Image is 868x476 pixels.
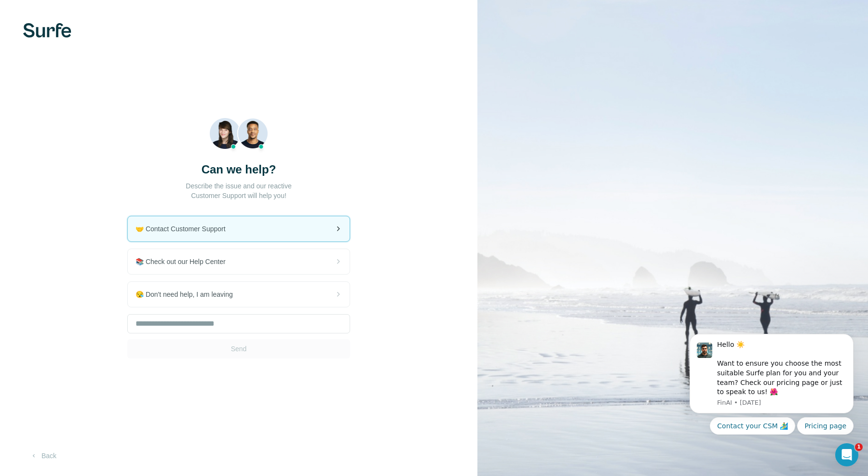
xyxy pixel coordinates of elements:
[855,443,863,451] span: 1
[191,191,286,200] p: Customer Support will help you!
[23,447,63,464] button: Back
[136,290,241,299] span: 😪 Don't need help, I am leaving
[23,23,71,38] img: Surfe's logo
[209,118,269,154] img: Beach Photo
[186,181,291,191] p: Describe the issue and our reactive
[136,224,233,234] span: 🤝 Contact Customer Support
[835,443,858,466] iframe: Intercom live chat
[675,325,868,440] iframe: Intercom notifications message
[136,257,233,266] span: 📚 Check out our Help Center
[202,162,276,177] h3: Can we help?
